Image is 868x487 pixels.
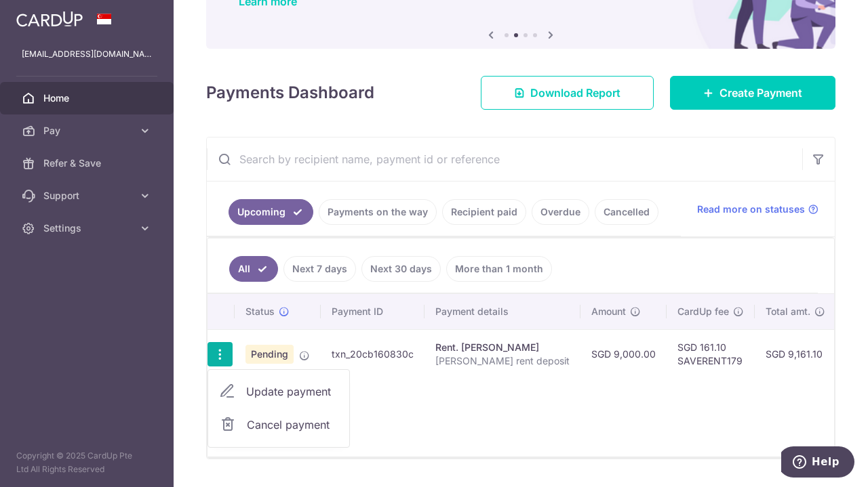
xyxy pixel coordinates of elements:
input: Search by recipient name, payment id or reference [207,137,802,181]
a: Next 30 days [361,256,441,282]
a: Download Report [481,76,654,110]
iframe: Opens a widget where you can find more information [781,446,854,480]
th: Payment details [425,294,580,329]
a: Cancelled [595,199,658,225]
a: Read more on statuses [697,203,818,216]
a: Recipient paid [442,199,526,225]
a: Payments on the way [319,199,437,225]
span: Support [43,189,133,203]
a: More than 1 month [446,256,552,282]
span: Download Report [530,85,620,101]
a: Create Payment [670,76,835,110]
p: [PERSON_NAME] rent deposit [435,354,570,368]
span: Settings [43,221,133,235]
td: SGD 9,161.10 [755,329,836,379]
span: Home [43,91,133,105]
th: Payment ID [321,294,425,329]
span: Pending [245,345,294,364]
td: SGD 9,000.00 [580,329,667,379]
td: txn_20cb160830c [321,329,425,379]
span: Amount [591,305,626,318]
a: Upcoming [229,199,313,225]
span: Pay [43,124,133,137]
p: [EMAIL_ADDRESS][DOMAIN_NAME] [22,47,152,61]
td: SGD 161.10 SAVERENT179 [667,329,755,379]
span: Create Payment [719,85,802,101]
div: Rent. [PERSON_NAME] [435,341,570,354]
a: Overdue [532,199,589,225]
span: CardUp fee [677,305,729,318]
span: Status [245,305,275,318]
a: All [229,256,278,282]
h4: Payments Dashboard [206,81,374,105]
a: Next 7 days [283,256,356,282]
img: CardUp [16,11,83,27]
span: Total amt. [766,305,810,318]
span: Refer & Save [43,156,133,170]
span: Read more on statuses [697,203,805,216]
